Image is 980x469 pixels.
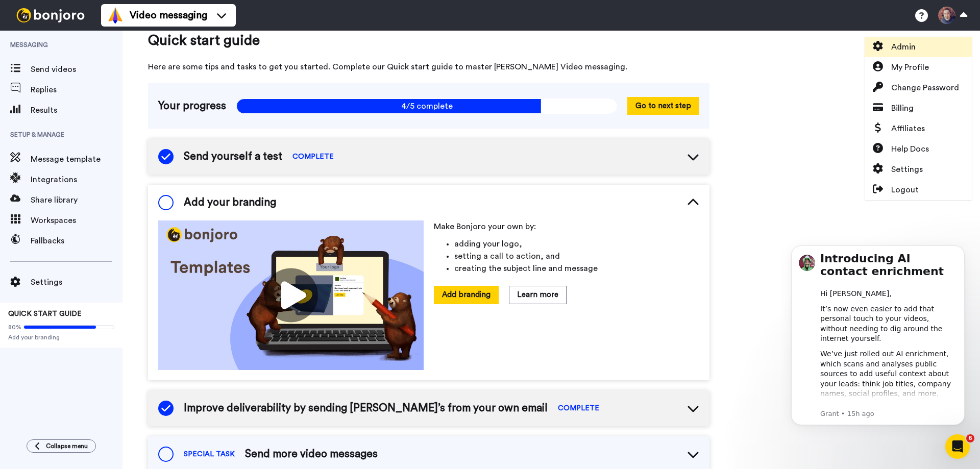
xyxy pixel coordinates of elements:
p: Make Bonjoro your own by: [434,220,699,233]
a: Affiliates [865,118,972,139]
li: setting a call to action, and [454,250,699,262]
button: Learn more [509,286,567,304]
span: Send videos [31,63,122,76]
span: Video messaging [130,8,207,22]
span: Share library [31,194,122,206]
span: QUICK START GUIDE [8,310,82,317]
a: Admin [865,37,972,57]
a: Billing [865,98,972,118]
span: Improve deliverability by sending [PERSON_NAME]’s from your own email [184,401,548,416]
b: It’s designed to help you: [44,172,148,180]
li: creating the subject line and message [454,262,699,275]
span: Replies [31,84,122,96]
img: bj-logo-header-white.svg [12,8,89,22]
p: Message from Grant, sent 15h ago [44,177,181,186]
li: adding your logo, [454,238,699,250]
span: Fallbacks [31,235,122,247]
span: 80% [8,323,21,331]
div: ✅ Create more relevant, engaging videos ✅ Save time researching new leads ✅ Increase response rat... [44,171,181,232]
span: Collapse menu [46,442,88,450]
a: Help Docs [865,139,972,159]
span: Billing [891,102,914,114]
span: SPECIAL TASK [184,449,235,459]
span: Help Docs [891,143,929,155]
span: My Profile [891,61,929,73]
span: Here are some tips and tasks to get you started. Complete our Quick start guide to master [PERSON... [148,61,709,73]
span: Settings [31,276,122,288]
span: Admin [891,41,916,53]
button: Collapse menu [27,439,96,453]
span: COMPLETE [558,403,599,413]
span: Send yourself a test [184,149,282,164]
span: Logout [891,184,919,196]
img: vm-color.svg [107,7,124,23]
span: Workspaces [31,214,122,227]
span: Add your branding [8,333,114,341]
span: Quick start guide [148,30,709,51]
iframe: Intercom notifications message [776,233,980,464]
span: 4/5 complete [236,98,617,114]
span: Settings [891,163,923,176]
span: 6 [966,434,974,442]
a: Settings [865,159,972,180]
span: Message template [31,153,122,165]
span: COMPLETE [292,152,334,162]
span: Change Password [891,82,959,94]
span: Affiliates [891,122,925,135]
button: Go to next step [627,97,699,115]
span: Results [31,104,122,116]
span: Integrations [31,174,122,186]
a: Logout [865,180,972,200]
a: My Profile [865,57,972,78]
span: Add your branding [184,195,276,210]
button: Add branding [434,286,499,304]
img: cf57bf495e0a773dba654a4906436a82.jpg [158,220,424,370]
span: Your progress [158,98,226,114]
iframe: Intercom live chat [945,434,970,459]
span: Send more video messages [245,447,378,462]
a: Change Password [865,78,972,98]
